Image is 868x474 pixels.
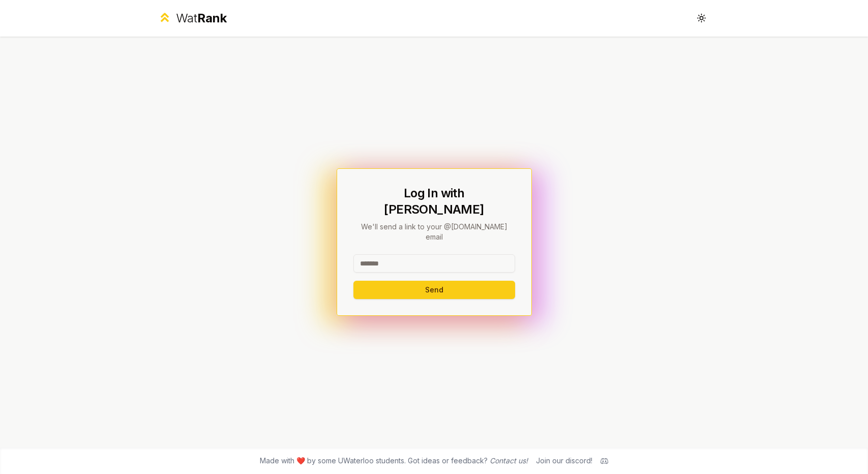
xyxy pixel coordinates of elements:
[536,456,592,466] div: Join our discord!
[260,456,528,466] span: Made with ❤️ by some UWaterloo students. Got ideas or feedback?
[197,11,227,25] span: Rank
[158,10,227,26] a: WatRank
[176,10,227,26] div: Wat
[490,456,528,465] a: Contact us!
[353,222,515,242] p: We'll send a link to your @[DOMAIN_NAME] email
[353,185,515,218] h1: Log In with [PERSON_NAME]
[353,281,515,299] button: Send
